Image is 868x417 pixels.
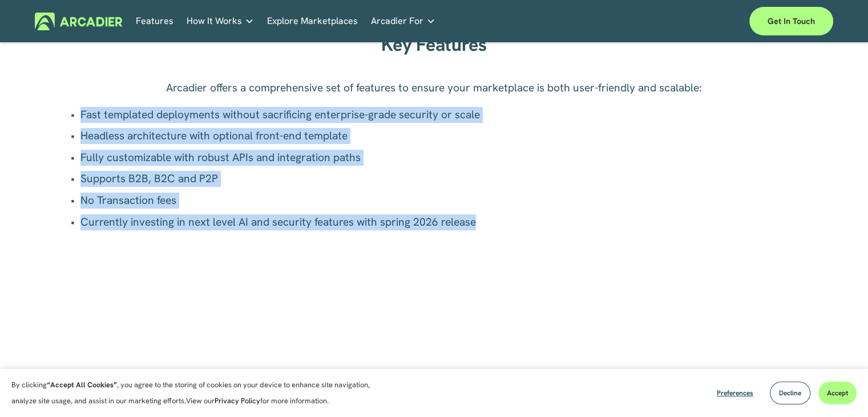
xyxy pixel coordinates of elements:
[770,382,810,404] button: Decline
[80,107,800,123] p: Fast templated deployments without sacrificing enterprise-grade security or scale
[11,377,382,409] p: By clicking , you agree to the storing of cookies on your device to enhance site navigation, anal...
[708,382,762,404] button: Preferences
[69,80,800,96] p: Arcadier offers a comprehensive set of features to ensure your marketplace is both user-friendly ...
[811,362,868,417] iframe: Chat Widget
[371,13,435,30] a: folder dropdown
[779,388,801,398] span: Decline
[136,13,173,30] a: Features
[187,13,254,30] a: folder dropdown
[47,380,117,390] strong: “Accept All Cookies”
[749,7,833,35] a: Get in touch
[215,396,260,406] a: Privacy Policy
[80,128,800,144] p: Headless architecture with optional front-end template
[371,13,423,29] span: Arcadier For
[80,193,800,209] p: No Transaction fees
[187,13,242,29] span: How It Works
[717,388,753,398] span: Preferences
[381,33,486,57] strong: Key Features
[267,13,358,30] a: Explore Marketplaces
[35,13,122,30] img: Arcadier
[80,171,800,187] p: Supports B2B, B2C and P2P
[80,214,800,230] p: Currently investing in next level AI and security features with spring 2026 release
[80,150,800,166] p: Fully customizable with robust APIs and integration paths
